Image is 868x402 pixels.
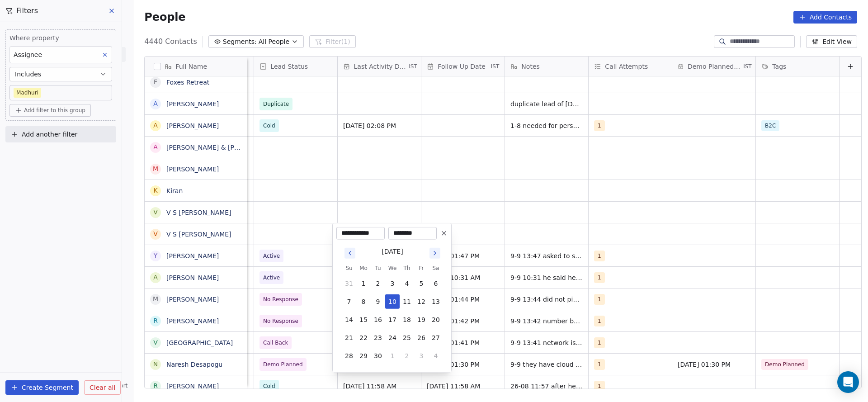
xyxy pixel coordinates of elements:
[356,294,371,309] button: 8
[356,349,371,363] button: 29
[371,312,385,327] button: 16
[371,276,385,291] button: 2
[429,331,443,345] button: 27
[342,294,356,309] button: 7
[429,276,443,291] button: 6
[429,247,441,260] button: Go to next month
[356,276,371,291] button: 1
[342,264,356,273] th: Sunday
[371,331,385,345] button: 23
[400,312,414,327] button: 18
[371,349,385,363] button: 30
[414,276,429,291] button: 5
[385,349,400,363] button: 1
[385,264,400,273] th: Wednesday
[385,294,400,309] button: 10
[400,294,414,309] button: 11
[414,294,429,309] button: 12
[414,349,429,363] button: 3
[429,264,443,273] th: Saturday
[382,247,403,256] div: [DATE]
[414,331,429,345] button: 26
[356,331,371,345] button: 22
[400,264,414,273] th: Thursday
[356,264,371,273] th: Monday
[400,349,414,363] button: 2
[342,312,356,327] button: 14
[385,276,400,291] button: 3
[429,312,443,327] button: 20
[342,276,356,291] button: 31
[414,312,429,327] button: 19
[400,276,414,291] button: 4
[429,349,443,363] button: 4
[342,349,356,363] button: 28
[371,264,385,273] th: Tuesday
[371,294,385,309] button: 9
[342,331,356,345] button: 21
[356,312,371,327] button: 15
[385,312,400,327] button: 17
[400,331,414,345] button: 25
[344,247,356,260] button: Go to previous month
[429,294,443,309] button: 13
[414,264,429,273] th: Friday
[385,331,400,345] button: 24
